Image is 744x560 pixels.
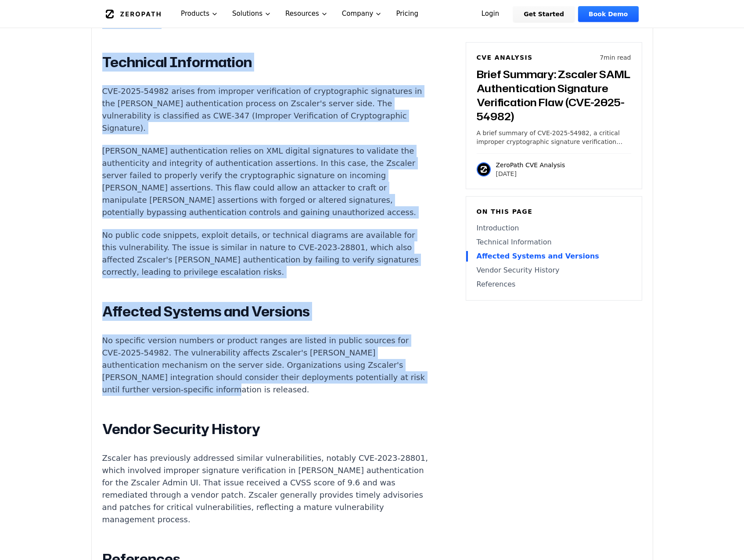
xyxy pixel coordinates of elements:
p: No public code snippets, exploit details, or technical diagrams are available for this vulnerabil... [102,229,429,278]
a: Book Demo [578,6,638,22]
p: ZeroPath CVE Analysis [496,161,565,169]
p: No specific version numbers or product ranges are listed in public sources for CVE-2025-54982. Th... [102,334,429,396]
h3: Brief Summary: Zscaler SAML Authentication Signature Verification Flaw (CVE-2025-54982) [477,67,631,123]
a: Technical Information [477,237,631,248]
h6: On this page [477,207,631,216]
p: A brief summary of CVE-2025-54982, a critical improper cryptographic signature verification issue... [477,129,631,146]
a: Get Started [513,6,575,22]
h2: Vendor Security History [102,420,429,438]
a: Vendor Security History [477,265,631,276]
img: ZeroPath CVE Analysis [477,162,491,176]
h2: Technical Information [102,54,429,71]
h2: Affected Systems and Versions [102,303,429,320]
p: CVE-2025-54982 arises from improper verification of cryptographic signatures in the [PERSON_NAME]... [102,85,429,134]
a: References [477,279,631,290]
p: Zscaler has previously addressed similar vulnerabilities, notably CVE-2023-28801, which involved ... [102,452,429,526]
a: Affected Systems and Versions [477,251,631,262]
p: [DATE] [496,169,565,178]
a: Login [471,6,510,22]
h6: CVE Analysis [477,53,533,62]
p: 7 min read [600,53,631,62]
a: Introduction [477,223,631,233]
p: [PERSON_NAME] authentication relies on XML digital signatures to validate the authenticity and in... [102,145,429,219]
